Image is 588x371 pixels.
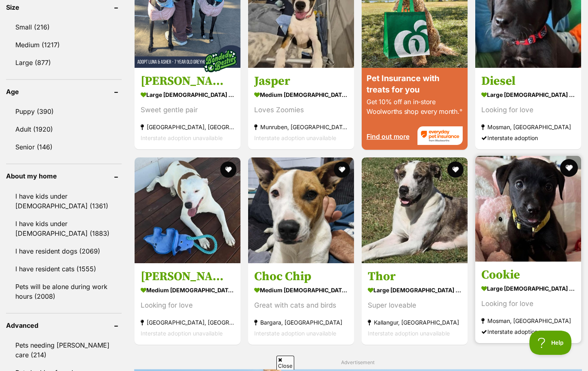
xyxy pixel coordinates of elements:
strong: [GEOGRAPHIC_DATA], [GEOGRAPHIC_DATA] [141,317,234,328]
a: [PERSON_NAME] medium [DEMOGRAPHIC_DATA] Dog Looking for love [GEOGRAPHIC_DATA], [GEOGRAPHIC_DATA]... [135,263,240,345]
img: Cookie - Labrador Retriever Dog [475,156,581,262]
div: Looking for love [481,298,575,309]
div: Interstate adoption [481,133,575,144]
a: Senior (146) [6,138,122,155]
h3: Thor [368,269,462,284]
a: Puppy (390) [6,103,122,120]
div: Super loveable [368,300,462,311]
strong: Mosman, [GEOGRAPHIC_DATA] [481,315,575,326]
h3: Jasper [254,74,348,89]
img: Choc Chip - American Staffordshire Terrier Dog [248,157,354,263]
a: Pets will be alone during work hours (2008) [6,278,122,305]
a: I have kids under [DEMOGRAPHIC_DATA] (1883) [6,215,122,242]
button: favourite [334,161,350,178]
div: Loves Zoomies [254,105,348,116]
a: I have kids under [DEMOGRAPHIC_DATA] (1361) [6,188,122,214]
a: I have resident dogs (2069) [6,243,122,260]
span: Interstate adoption unavailable [141,135,223,142]
iframe: Help Scout Beacon - Open [529,331,572,355]
a: Choc Chip medium [DEMOGRAPHIC_DATA] Dog Great with cats and birds Bargara, [GEOGRAPHIC_DATA] Inte... [248,263,354,345]
strong: Munruben, [GEOGRAPHIC_DATA] [254,122,348,133]
a: Jasper medium [DEMOGRAPHIC_DATA] Dog Loves Zoomies Munruben, [GEOGRAPHIC_DATA] Interstate adoptio... [248,68,354,150]
img: Thor - Bull Arab Dog [362,157,468,263]
a: Adult (1920) [6,121,122,138]
h3: [PERSON_NAME] [141,269,234,284]
header: Advanced [6,322,122,329]
strong: large [DEMOGRAPHIC_DATA] Dog [481,283,575,294]
a: Medium (1217) [6,36,122,53]
strong: Kallangur, [GEOGRAPHIC_DATA] [368,317,462,328]
img: Sven - Mixed breed Dog [135,157,240,263]
header: Age [6,88,122,95]
span: Interstate adoption unavailable [254,330,336,337]
span: Interstate adoption unavailable [368,330,450,337]
div: Sweet gentle pair [141,105,234,116]
a: Pets needing [PERSON_NAME] care (214) [6,337,122,363]
h3: [PERSON_NAME] & [PERSON_NAME] - [DEMOGRAPHIC_DATA] Greyhounds [141,74,234,89]
a: [PERSON_NAME] & [PERSON_NAME] - [DEMOGRAPHIC_DATA] Greyhounds large [DEMOGRAPHIC_DATA] Dog Sweet ... [135,68,240,150]
a: Thor large [DEMOGRAPHIC_DATA] Dog Super loveable Kallangur, [GEOGRAPHIC_DATA] Interstate adoption... [362,263,468,345]
h3: Choc Chip [254,269,348,284]
button: favourite [447,161,464,178]
a: I have resident cats (1555) [6,260,122,277]
a: Small (216) [6,19,122,36]
strong: large [DEMOGRAPHIC_DATA] Dog [481,89,575,101]
strong: large [DEMOGRAPHIC_DATA] Dog [368,284,462,296]
div: Looking for love [141,300,234,311]
span: Interstate adoption unavailable [254,135,336,142]
strong: Mosman, [GEOGRAPHIC_DATA] [481,122,575,133]
button: favourite [560,159,578,177]
strong: medium [DEMOGRAPHIC_DATA] Dog [254,89,348,101]
span: Close [276,356,294,370]
img: bonded besties [200,41,240,82]
strong: large [DEMOGRAPHIC_DATA] Dog [141,89,234,101]
h3: Diesel [481,74,575,89]
strong: [GEOGRAPHIC_DATA], [GEOGRAPHIC_DATA] [141,122,234,133]
div: Looking for love [481,105,575,116]
strong: medium [DEMOGRAPHIC_DATA] Dog [141,284,234,296]
a: Diesel large [DEMOGRAPHIC_DATA] Dog Looking for love Mosman, [GEOGRAPHIC_DATA] Interstate adoption [475,68,581,150]
a: Large (877) [6,54,122,71]
a: Cookie large [DEMOGRAPHIC_DATA] Dog Looking for love Mosman, [GEOGRAPHIC_DATA] Interstate adoption [475,261,581,343]
div: Interstate adoption [481,326,575,337]
span: Advertisement [341,359,375,365]
header: Size [6,4,122,11]
strong: Bargara, [GEOGRAPHIC_DATA] [254,317,348,328]
h3: Cookie [481,267,575,283]
span: Interstate adoption unavailable [141,330,223,337]
button: favourite [220,161,236,178]
strong: medium [DEMOGRAPHIC_DATA] Dog [254,284,348,296]
div: Great with cats and birds [254,300,348,311]
header: About my home [6,172,122,180]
